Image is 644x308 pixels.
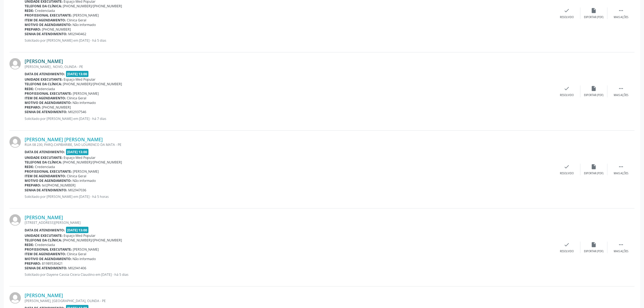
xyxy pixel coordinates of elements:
[25,188,67,192] b: Senha de atendimento:
[68,188,87,192] span: M02947036
[584,172,604,175] div: Exportar (PDF)
[25,8,34,13] b: Rede:
[35,243,55,247] span: Credenciada
[25,169,72,174] b: Profissional executante:
[66,227,89,233] span: [DATE] 13:00
[618,242,624,248] i: 
[25,96,66,100] b: Item de agendamento:
[42,105,71,110] span: [PHONE_NUMBER]
[25,27,41,32] b: Preparo:
[25,178,72,183] b: Motivo de agendamento:
[25,252,66,256] b: Item de agendamento:
[25,155,63,160] b: Unidade executante:
[25,18,66,22] b: Item de agendamento:
[591,242,597,248] i: insert_drive_file
[25,266,67,270] b: Senha de atendimento:
[25,183,41,188] b: Preparo:
[67,252,87,256] span: Clinica Geral
[25,13,72,18] b: Profissional executante:
[25,4,62,8] b: Telefone da clínica:
[584,93,604,97] div: Exportar (PDF)
[25,91,72,96] b: Profissional executante:
[560,93,574,97] div: Resolvido
[25,247,72,252] b: Profissional executante:
[67,96,87,100] span: Clinica Geral
[42,183,76,188] span: tel:[PHONE_NUMBER]
[25,142,553,147] div: RUA 08 230, PARQ.CAPIBARIBE, SAO LOURENCO DA MATA - PE
[618,86,624,91] i: 
[591,86,597,91] i: insert_drive_file
[25,160,62,165] b: Telefone da clínica:
[42,27,71,32] span: [PHONE_NUMBER]
[66,149,89,155] span: [DATE] 13:00
[560,172,574,175] div: Resolvido
[25,220,553,225] div: [STREET_ADDRESS][PERSON_NAME]
[564,8,570,14] i: check
[25,174,66,178] b: Item de agendamento:
[25,194,553,199] p: Solicitado por [PERSON_NAME] em [DATE] - há 5 horas
[68,110,87,114] span: M02937546
[25,100,72,105] b: Motivo de agendamento:
[618,8,624,14] i: 
[25,105,41,110] b: Preparo:
[64,233,96,238] span: Espaço Med Popular
[614,93,628,97] div: Mais ações
[25,261,41,266] b: Preparo:
[9,292,21,304] img: img
[25,64,553,69] div: [PERSON_NAME] , NOVO, OLINDA - PE
[25,32,67,36] b: Senha de atendimento:
[35,87,55,91] span: Credenciada
[63,4,122,8] span: [PHONE_NUMBER]/[PHONE_NUMBER]
[73,257,96,261] span: Não informado
[73,91,99,96] span: [PERSON_NAME]
[25,72,65,76] b: Data de atendimento:
[25,136,103,142] a: [PERSON_NAME] [PERSON_NAME]
[64,155,96,160] span: Espaço Med Popular
[25,22,72,27] b: Motivo de agendamento:
[68,32,87,36] span: M02940462
[25,87,34,91] b: Rede:
[25,243,34,247] b: Rede:
[25,82,62,86] b: Telefone da clínica:
[73,169,99,174] span: [PERSON_NAME]
[25,257,72,261] b: Motivo de agendamento:
[68,266,87,270] span: M02941406
[560,250,574,253] div: Resolvido
[35,8,55,13] span: Credenciada
[66,71,89,77] span: [DATE] 13:00
[63,82,122,86] span: [PHONE_NUMBER]/[PHONE_NUMBER]
[73,178,96,183] span: Não informado
[584,250,604,253] div: Exportar (PDF)
[63,238,122,243] span: [PHONE_NUMBER]/[PHONE_NUMBER]
[25,150,65,154] b: Data de atendimento:
[25,58,63,64] a: [PERSON_NAME]
[614,250,628,253] div: Mais ações
[584,15,604,19] div: Exportar (PDF)
[73,13,99,18] span: [PERSON_NAME]
[64,77,96,82] span: Espaço Med Popular
[73,247,99,252] span: [PERSON_NAME]
[25,165,34,169] b: Rede:
[9,58,21,70] img: img
[25,110,67,114] b: Senha de atendimento:
[25,292,63,298] a: [PERSON_NAME]
[73,100,96,105] span: Não informado
[25,238,62,243] b: Telefone da clínica:
[67,174,87,178] span: Clinica Geral
[614,15,628,19] div: Mais ações
[25,299,553,303] div: [PERSON_NAME], [GEOGRAPHIC_DATA], OLINDA - PE
[564,242,570,248] i: check
[73,22,96,27] span: Não informado
[9,136,21,148] img: img
[25,116,553,121] p: Solicitado por [PERSON_NAME] em [DATE] - há 7 dias
[35,165,55,169] span: Credenciada
[25,214,63,220] a: [PERSON_NAME]
[560,15,574,19] div: Resolvido
[9,214,21,226] img: img
[25,233,63,238] b: Unidade executante:
[591,8,597,14] i: insert_drive_file
[25,272,553,277] p: Solicitado por Dayene Cassia Cicera Claudino em [DATE] - há 5 dias
[591,164,597,170] i: insert_drive_file
[25,38,553,43] p: Solicitado por [PERSON_NAME] em [DATE] - há 5 dias
[25,228,65,232] b: Data de atendimento:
